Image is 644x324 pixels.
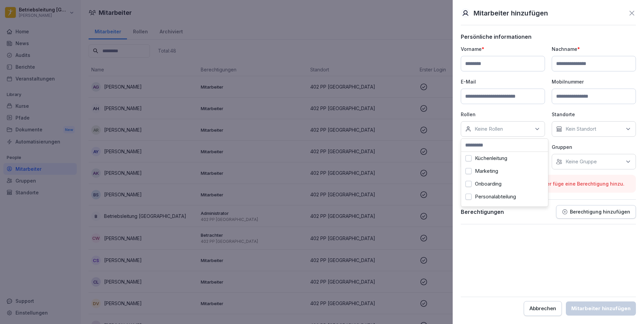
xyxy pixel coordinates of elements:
[461,111,545,118] p: Rollen
[552,143,636,151] p: Gruppen
[556,205,636,219] button: Berechtigung hinzufügen
[552,45,636,53] p: Nachname
[524,301,562,316] button: Abbrechen
[552,111,636,118] p: Standorte
[529,305,556,312] div: Abbrechen
[475,181,502,187] label: Onboarding
[570,209,630,215] p: Berechtigung hinzufügen
[475,194,516,200] label: Personalabteilung
[461,33,636,40] p: Persönliche informationen
[475,155,507,161] label: Küchenleitung
[571,305,631,312] div: Mitarbeiter hinzufügen
[461,208,504,215] p: Berechtigungen
[566,158,597,165] p: Keine Gruppe
[461,45,545,53] p: Vorname
[461,78,545,85] p: E-Mail
[466,180,631,187] p: Bitte wähle einen Standort aus oder füge eine Berechtigung hinzu.
[475,168,498,174] label: Marketing
[474,8,548,18] p: Mitarbeiter hinzufügen
[566,301,636,316] button: Mitarbeiter hinzufügen
[475,126,503,132] p: Keine Rollen
[566,126,596,132] p: Kein Standort
[552,78,636,85] p: Mobilnummer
